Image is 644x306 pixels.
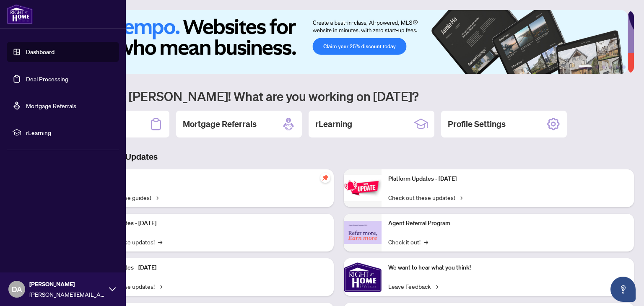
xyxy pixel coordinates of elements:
a: Leave Feedback→ [388,282,438,291]
span: → [458,193,462,202]
p: Platform Updates - [DATE] [88,263,327,272]
span: rLearning [26,128,113,137]
button: 5 [615,65,619,69]
h1: Welcome back [PERSON_NAME]! What are you working on [DATE]? [44,88,634,104]
button: Open asap [610,277,636,302]
a: Check it out!→ [388,237,428,246]
p: Agent Referral Program [388,219,627,228]
h3: Brokerage & Industry Updates [44,151,634,163]
h2: rLearning [315,118,352,130]
h2: Mortgage Referrals [183,118,257,130]
span: [PERSON_NAME][EMAIL_ADDRESS][PERSON_NAME][DOMAIN_NAME] [29,290,105,299]
button: 2 [595,65,599,69]
span: [PERSON_NAME] [29,280,105,289]
p: We want to hear what you think! [388,263,627,272]
img: Slide 0 [44,10,628,74]
a: Deal Processing [26,75,68,83]
img: We want to hear what you think! [344,258,382,296]
p: Platform Updates - [DATE] [88,219,327,228]
span: → [424,237,428,246]
span: DA [12,283,22,295]
h2: Profile Settings [448,118,506,130]
span: → [154,193,158,202]
button: 3 [602,65,605,69]
img: logo [7,4,33,24]
span: → [158,282,162,291]
span: → [158,237,162,246]
button: 4 [609,65,612,69]
a: Mortgage Referrals [26,102,76,109]
button: 1 [579,65,592,69]
p: Platform Updates - [DATE] [388,174,627,184]
img: Agent Referral Program [344,221,382,244]
span: pushpin [320,173,330,183]
img: Platform Updates - June 23, 2025 [344,175,382,201]
a: Check out these updates!→ [388,193,462,202]
p: Self-Help [88,174,327,184]
button: 6 [622,65,626,69]
a: Dashboard [26,48,55,56]
span: → [434,282,438,291]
